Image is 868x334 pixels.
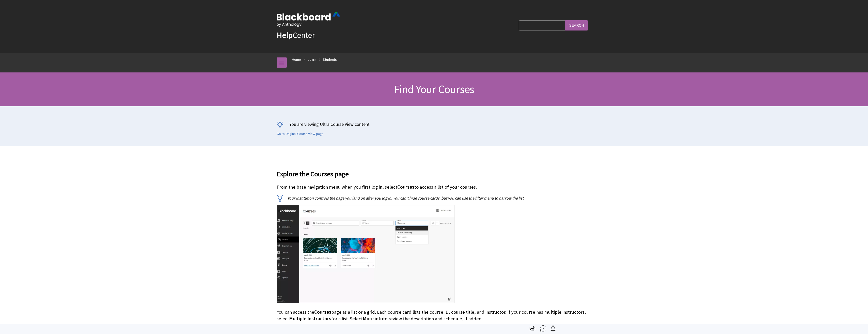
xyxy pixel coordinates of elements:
[529,325,535,331] img: Print
[277,30,315,40] a: HelpCenter
[289,316,331,322] span: Multiple Instructors
[277,132,324,136] a: Go to Original Course View page.
[540,325,546,331] img: More help
[277,30,293,40] strong: Help
[277,121,592,127] p: You are viewing Ultra Course View content
[314,309,331,315] span: Courses
[277,309,592,322] p: You can access the page as a list or a grid. Each course card lists the course ID, course title, ...
[565,20,588,30] input: Search
[277,12,340,27] img: Blackboard by Anthology
[308,56,316,63] a: Learn
[292,56,301,63] a: Home
[277,205,454,303] img: Student view of Courses page and Base Navigation
[323,56,337,63] a: Students
[397,184,414,190] span: Courses
[363,316,383,322] span: More info
[277,195,592,201] p: Your institution controls the page you land on after you log in. You can't hide course cards, but...
[550,325,556,331] img: Follow this page
[277,184,592,190] p: From the base navigation menu when you first log in, select to access a list of your courses.
[394,82,474,96] span: Find Your Courses
[277,162,592,179] h2: Explore the Courses page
